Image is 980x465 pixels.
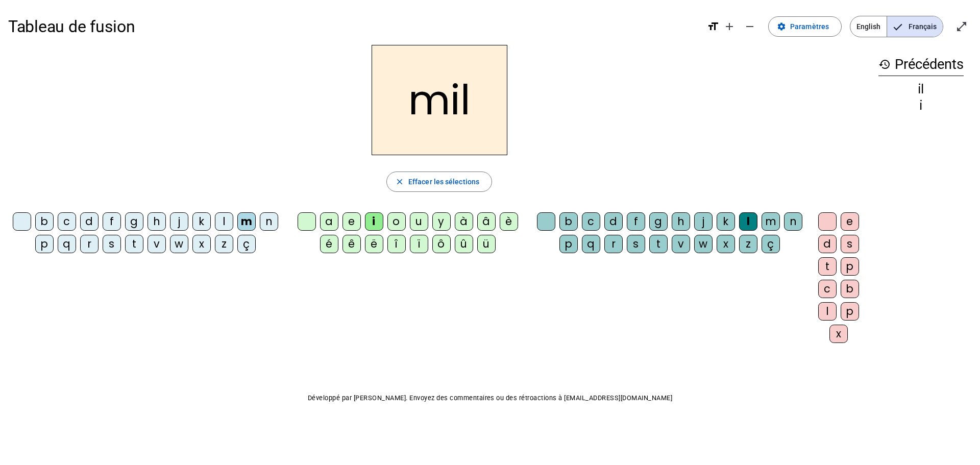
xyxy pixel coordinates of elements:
button: Entrer en plein écran [951,16,972,37]
mat-icon: add [723,20,736,33]
div: x [192,235,211,253]
div: l [215,212,233,231]
div: y [432,212,451,231]
span: Paramètres [790,20,829,33]
span: Français [887,16,943,37]
div: o [387,212,406,231]
div: ô [432,235,451,253]
mat-icon: open_in_full [955,20,968,33]
div: b [559,212,578,231]
div: x [717,235,735,253]
div: ë [365,235,383,253]
div: r [604,235,623,253]
div: a [320,212,338,231]
div: è [500,212,518,231]
div: e [342,212,361,231]
div: u [410,212,428,231]
div: ç [762,235,780,253]
h2: mil [372,45,507,155]
div: z [215,235,233,253]
div: k [717,212,735,231]
div: x [829,325,848,343]
div: é [320,235,338,253]
div: î [387,235,406,253]
div: m [762,212,780,231]
div: i [365,212,383,231]
div: p [559,235,578,253]
mat-icon: close [395,177,404,186]
div: h [672,212,690,231]
button: Augmenter la taille de la police [719,16,740,37]
div: l [739,212,757,231]
div: s [103,235,121,253]
div: t [125,235,143,253]
div: j [694,212,713,231]
div: n [784,212,802,231]
div: r [80,235,99,253]
div: t [649,235,668,253]
div: û [455,235,473,253]
mat-button-toggle-group: Language selection [850,16,943,37]
mat-icon: settings [777,22,786,31]
button: Paramètres [768,16,842,37]
button: Diminuer la taille de la police [740,16,760,37]
div: ü [477,235,496,253]
div: f [627,212,645,231]
div: p [841,302,859,321]
div: q [582,235,600,253]
div: s [627,235,645,253]
div: v [148,235,166,253]
div: p [841,257,859,276]
div: j [170,212,188,231]
div: c [582,212,600,231]
div: s [841,235,859,253]
div: g [649,212,668,231]
div: m [237,212,256,231]
div: d [818,235,837,253]
mat-icon: format_size [707,20,719,33]
h3: Précédents [878,53,964,76]
div: c [818,280,837,298]
div: q [58,235,76,253]
span: English [850,16,887,37]
div: h [148,212,166,231]
div: w [694,235,713,253]
div: ê [342,235,361,253]
mat-icon: history [878,58,891,70]
div: w [170,235,188,253]
div: n [260,212,278,231]
div: t [818,257,837,276]
h1: Tableau de fusion [8,10,699,43]
div: â [477,212,496,231]
div: à [455,212,473,231]
div: b [841,280,859,298]
span: Effacer les sélections [408,176,479,188]
mat-icon: remove [744,20,756,33]
div: k [192,212,211,231]
div: il [878,83,964,95]
div: l [818,302,837,321]
div: ç [237,235,256,253]
div: e [841,212,859,231]
div: b [35,212,54,231]
div: d [604,212,623,231]
p: Développé par [PERSON_NAME]. Envoyez des commentaires ou des rétroactions à [EMAIL_ADDRESS][DOMAI... [8,392,972,404]
div: i [878,100,964,112]
div: z [739,235,757,253]
div: p [35,235,54,253]
div: ï [410,235,428,253]
div: c [58,212,76,231]
div: f [103,212,121,231]
div: v [672,235,690,253]
div: d [80,212,99,231]
button: Effacer les sélections [386,172,492,192]
div: g [125,212,143,231]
